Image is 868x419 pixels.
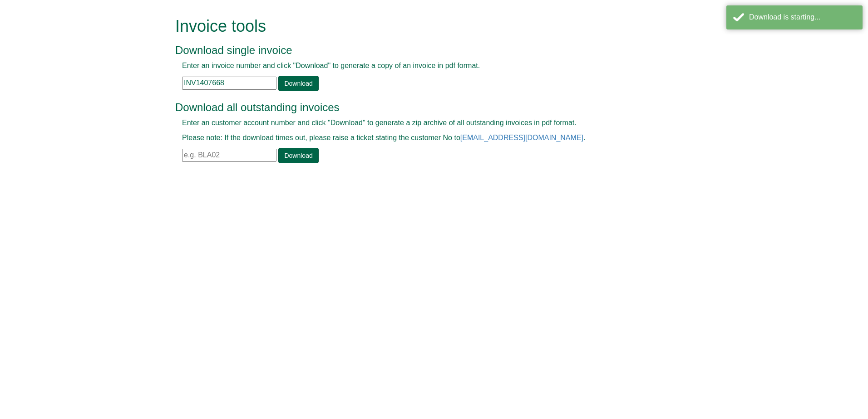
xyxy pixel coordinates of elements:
a: Download [278,148,318,163]
a: Download [278,76,318,91]
div: Download is starting... [749,12,856,23]
p: Please note: If the download times out, please raise a ticket stating the customer No to . [182,133,666,143]
h3: Download single invoice [175,44,672,56]
p: Enter an invoice number and click "Download" to generate a copy of an invoice in pdf format. [182,61,666,71]
h3: Download all outstanding invoices [175,102,672,113]
h1: Invoice tools [175,17,672,35]
a: [EMAIL_ADDRESS][DOMAIN_NAME] [460,134,583,141]
input: e.g. INV1234 [182,77,276,90]
input: e.g. BLA02 [182,149,276,162]
p: Enter an customer account number and click "Download" to generate a zip archive of all outstandin... [182,118,666,128]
